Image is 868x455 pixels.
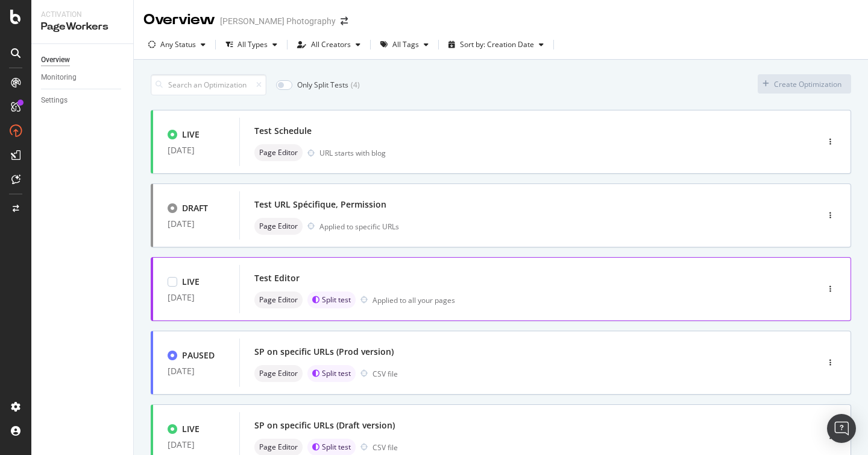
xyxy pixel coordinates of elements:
span: Split test [322,444,351,451]
div: All Creators [311,41,351,48]
div: All Tags [392,41,419,48]
div: LIVE [182,129,200,141]
div: Activation [41,10,124,20]
div: Sort by: Creation Date [460,41,534,48]
div: neutral label [254,144,303,161]
div: Monitoring [41,71,77,84]
div: ( 4 ) [351,80,360,90]
div: SP on specific URLs (Draft version) [254,419,395,431]
div: Test URL Spécifique, Permission [254,199,386,211]
button: Sort by: Creation Date [444,35,549,54]
div: Applied to all your pages [373,295,455,305]
input: Search an Optimization [151,74,266,95]
div: CSV file [373,369,398,379]
button: All Types [221,35,282,54]
div: Any Status [160,41,196,48]
span: Page Editor [259,444,298,451]
div: Test Schedule [254,125,312,137]
a: Overview [41,54,125,66]
div: neutral label [254,365,303,382]
div: LIVE [182,276,200,288]
button: All Tags [376,35,433,54]
div: Overview [41,54,70,66]
div: neutral label [254,291,303,308]
button: Any Status [143,35,210,54]
div: PAUSED [182,349,215,361]
div: Open Intercom Messenger [827,414,856,443]
div: PageWorkers [41,20,124,34]
div: Applied to specific URLs [319,221,399,232]
a: Settings [41,94,125,107]
div: [PERSON_NAME] Photography [220,15,336,27]
span: Page Editor [259,223,298,230]
div: neutral label [254,218,303,235]
div: Only Split Tests [297,80,348,90]
div: brand label [307,365,356,382]
a: Monitoring [41,71,125,84]
div: [DATE] [168,145,225,155]
div: CSV file [373,442,398,453]
div: SP on specific URLs (Prod version) [254,346,394,358]
div: DRAFT [182,202,208,214]
span: Split test [322,296,351,304]
div: Overview [143,10,215,30]
div: [DATE] [168,293,225,302]
span: Split test [322,370,351,377]
div: Settings [41,94,68,107]
button: All Creators [292,35,365,54]
div: brand label [307,291,356,308]
div: URL starts with blog [319,148,767,158]
span: Page Editor [259,296,298,304]
div: Create Optimization [774,79,841,89]
div: All Types [237,41,268,48]
button: Create Optimization [758,74,851,94]
div: Test Editor [254,272,300,284]
div: [DATE] [168,219,225,229]
span: Page Editor [259,149,298,156]
div: LIVE [182,423,200,435]
span: Page Editor [259,370,298,377]
div: arrow-right-arrow-left [341,17,348,25]
div: [DATE] [168,366,225,376]
div: [DATE] [168,440,225,450]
